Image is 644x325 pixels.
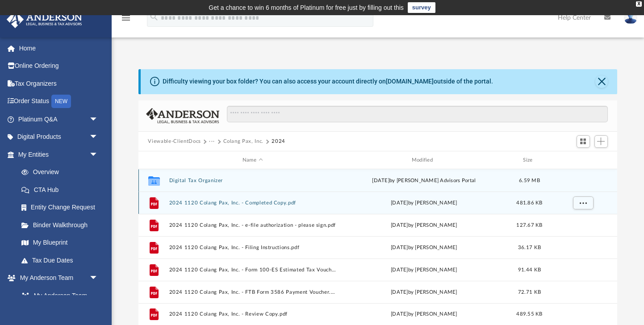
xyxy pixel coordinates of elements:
i: search [149,12,159,22]
span: 489.55 KB [516,312,542,317]
button: 2024 [272,137,285,146]
input: Search files and folders [227,106,607,123]
button: More options [573,196,593,210]
button: 2024 1120 Colang Pax, Inc. - Completed Copy.pdf [169,200,336,206]
a: Tax Due Dates [13,251,112,269]
span: 72.71 KB [518,290,541,295]
div: [DATE] by [PERSON_NAME] [340,266,508,274]
a: Platinum Q&Aarrow_drop_down [6,110,112,128]
div: [DATE] by [PERSON_NAME] Advisors Portal [340,177,508,185]
button: ··· [209,137,215,146]
div: [DATE] by [PERSON_NAME] [340,310,508,318]
a: Binder Walkthrough [13,216,112,234]
span: 6.59 MB [519,178,540,183]
span: arrow_drop_down [89,128,107,146]
a: My Anderson Teamarrow_drop_down [6,269,107,287]
button: 2024 1120 Colang Pax, Inc. - Filing Instructions.pdf [169,245,336,250]
div: NEW [51,95,71,108]
div: id [551,156,614,164]
span: arrow_drop_down [89,146,107,164]
a: [DOMAIN_NAME] [386,78,434,85]
button: Viewable-ClientDocs [148,137,201,146]
a: Overview [13,163,112,181]
button: 2024 1120 Colang Pax, Inc. - Review Copy.pdf [169,312,336,317]
span: 91.44 KB [518,267,541,272]
button: Add [594,135,608,148]
i: menu [121,12,131,23]
div: Size [511,156,547,164]
div: [DATE] by [PERSON_NAME] [340,221,508,229]
div: close [636,1,642,7]
button: 2024 1120 Colang Pax, Inc. - Form 100-ES Estimated Tax Voucher.pdf [169,267,336,273]
div: [DATE] by [PERSON_NAME] [340,288,508,296]
a: My Anderson Team [13,287,103,304]
div: Difficulty viewing your box folder? You can also access your account directly on outside of the p... [163,77,493,86]
div: id [142,156,164,164]
a: Tax Organizers [6,75,112,92]
a: Order StatusNEW [6,92,112,111]
a: menu [121,17,131,23]
button: Close [595,75,608,88]
button: Colang Pax, Inc. [223,137,263,146]
a: My Entitiesarrow_drop_down [6,146,112,163]
a: Entity Change Request [13,199,112,217]
div: Modified [340,156,507,164]
span: arrow_drop_down [89,110,107,129]
div: Get a chance to win 6 months of Platinum for free just by filling out this [209,2,404,13]
a: My Blueprint [13,234,107,252]
span: 127.67 KB [516,223,542,228]
span: arrow_drop_down [89,269,107,287]
a: CTA Hub [13,181,112,199]
a: Online Ordering [6,57,112,75]
div: [DATE] by [PERSON_NAME] [340,199,508,207]
a: Digital Productsarrow_drop_down [6,128,112,146]
span: 36.17 KB [518,245,541,250]
a: Home [6,39,112,57]
img: Anderson Advisors Platinum Portal [4,11,85,28]
button: 2024 1120 Colang Pax, Inc. - FTB Form 3586 Payment Voucher.pdf [169,289,336,295]
span: 481.86 KB [516,200,542,205]
img: User Pic [624,11,637,24]
button: Digital Tax Organizer [169,178,336,183]
a: survey [408,2,435,13]
button: 2024 1120 Colang Pax, Inc. - e-file authorization - please sign.pdf [169,222,336,228]
div: Name [168,156,336,164]
div: [DATE] by [PERSON_NAME] [340,244,508,252]
button: Switch to Grid View [577,135,590,148]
